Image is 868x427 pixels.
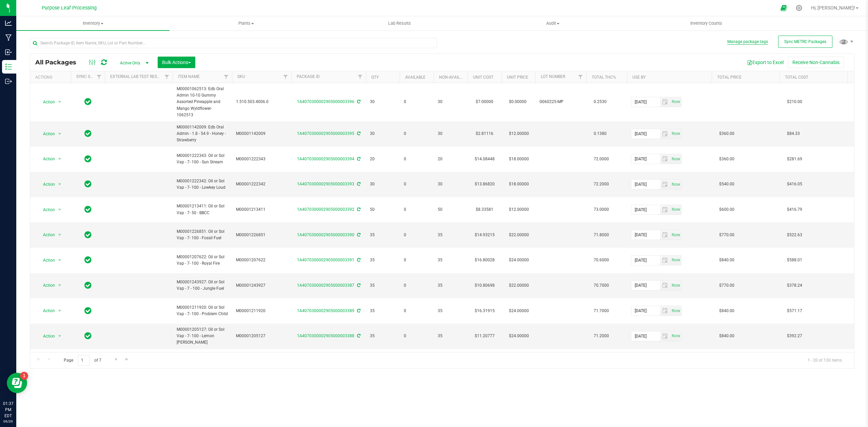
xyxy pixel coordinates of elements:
td: $16.31915 [468,298,501,324]
span: 35 [438,282,463,289]
span: 30 [370,99,396,105]
td: $2.81116 [468,121,501,147]
span: 1 - 20 of 130 items [802,355,847,365]
span: Set Current date [670,154,682,164]
span: 0 [404,308,430,314]
a: Sync Status [76,74,102,79]
span: M00001205127: Oil or Sol Vap - 7- 100 - Lemon [PERSON_NAME] [177,326,228,346]
span: select [670,97,681,107]
span: Set Current date [670,230,682,240]
span: Action [37,230,55,240]
span: $210.00 [784,97,806,107]
span: Set Current date [670,129,682,139]
span: M00001211920: Oil or Sol Vap - 7- 100 - Problem Child [177,304,228,317]
span: In Sync [84,331,92,341]
span: $840.00 [716,255,738,265]
span: $770.00 [716,230,738,240]
span: M00001222342: Oil or Sol Vap - 7- 100 - Lowkey Loud [177,178,228,191]
span: In Sync [84,306,92,316]
span: 70.6000 [590,255,612,265]
span: 0.1380 [590,129,610,139]
span: $522.63 [784,230,806,240]
span: M00001207622: Oil or Sol Vap - 7- 100 - Royal Fire [177,254,228,267]
span: Audit [476,20,629,26]
span: select [660,180,670,189]
span: Sync from Compliance System [356,232,360,237]
span: 73.0000 [590,205,612,215]
span: $12.00000 [506,129,532,139]
span: select [660,205,670,215]
span: 30 [370,130,396,137]
span: 0 [404,333,430,339]
span: 30 [438,181,463,187]
span: Action [37,331,55,341]
span: select [670,205,681,215]
span: Set Current date [670,306,682,316]
p: 01:37 PM EDT [3,401,13,419]
iframe: Resource center unread badge [20,372,28,380]
span: 0 [404,156,430,162]
span: $24.00000 [506,306,532,316]
span: select [56,180,64,189]
td: $11.20777 [468,349,501,374]
a: 1A4070300002905000003396 [297,99,354,104]
span: In Sync [84,281,92,290]
span: M00001243927: Oil or Sol Vap - 7 - 100 - Jungle Fuel [177,279,228,292]
span: M00001222343 [236,156,287,162]
span: $0.00000 [506,97,530,107]
span: $840.00 [716,306,738,316]
span: select [56,331,64,341]
a: 1A4070300002905000003394 [297,157,354,161]
span: 35 [438,308,463,314]
span: $281.69 [784,154,806,164]
a: Non-Available [439,75,469,80]
a: Inventory Counts [630,16,783,30]
span: In Sync [84,205,92,214]
span: select [670,180,681,189]
span: 35 [370,282,396,289]
a: 1A4070300002905000003392 [297,207,354,212]
span: 0 [404,99,430,105]
span: M00001211920 [236,308,287,314]
a: Use By [632,75,646,80]
button: Sync METRC Packages [778,36,832,48]
span: 0 [404,257,430,263]
span: Lab Results [379,20,420,26]
span: select [56,281,64,290]
span: 35 [438,232,463,238]
span: 0 [404,232,430,238]
a: Go to the last page [122,355,132,364]
span: 71.8000 [590,230,612,240]
span: $600.00 [716,205,738,215]
span: select [670,281,681,290]
a: Filter [575,71,586,83]
span: 70.7000 [590,281,612,290]
button: Export to Excel [743,57,788,68]
span: $22.00000 [506,281,532,290]
button: Manage package tags [727,39,768,45]
span: select [660,331,670,341]
span: 30 [438,99,463,105]
span: Sync from Compliance System [356,182,360,186]
span: select [660,154,670,164]
span: Sync from Compliance System [356,283,360,288]
span: $392.27 [784,331,806,341]
span: select [660,281,670,290]
span: Set Current date [670,331,682,341]
a: SKU [237,74,245,79]
span: 72.0000 [590,154,612,164]
span: $416.79 [784,205,806,215]
span: Sync from Compliance System [356,258,360,262]
span: All Packages [35,59,83,66]
span: $18.00000 [506,154,532,164]
span: select [670,230,681,240]
div: Manage settings [795,5,803,11]
span: $378.24 [784,281,806,290]
button: Bulk Actions [158,57,195,68]
span: 71.2000 [590,331,612,341]
span: 50 [438,206,463,213]
span: 35 [370,257,396,263]
span: $588.01 [784,255,806,265]
span: M00001226851: Oil or Sol Vap - 7- 100 - Fossil Fuel [177,228,228,241]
